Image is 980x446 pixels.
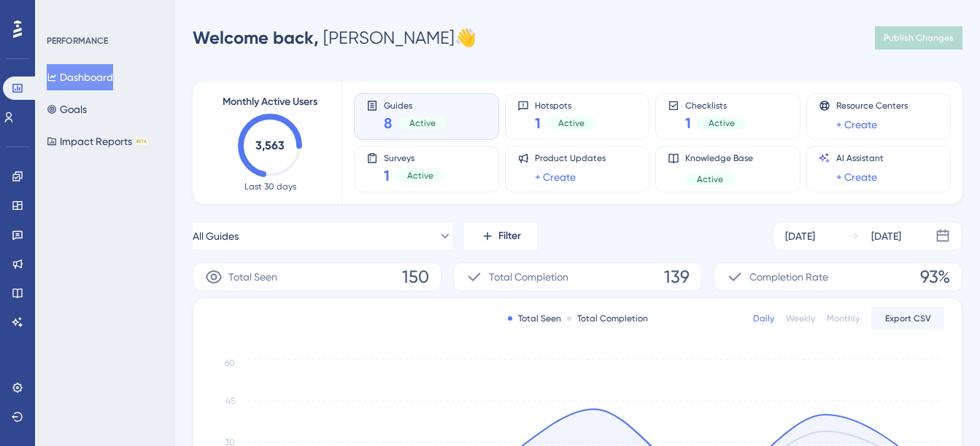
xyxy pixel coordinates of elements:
span: 139 [664,265,690,289]
span: Monthly Active Users [223,93,317,111]
button: Publish Changes [875,26,962,50]
span: 1 [384,165,390,186]
span: Last 30 days [244,181,296,192]
button: Export CSV [871,307,944,330]
div: Daily [753,313,774,324]
span: 93% [920,265,950,289]
tspan: 45 [225,396,235,406]
span: Hotspots [535,100,596,110]
span: Active [697,173,723,185]
span: Publish Changes [884,32,954,44]
span: Export CSV [885,313,931,324]
span: Filter [498,227,521,245]
span: Active [409,117,436,129]
span: Total Completion [489,268,568,286]
span: Product Updates [535,152,606,164]
span: Active [558,117,584,129]
span: All Guides [193,227,239,245]
span: Checklists [685,100,746,110]
button: Impact ReportsBETA [47,128,148,154]
button: Filter [464,222,537,251]
div: [DATE] [871,227,901,245]
a: + Create [836,168,877,186]
div: Monthly [827,313,860,324]
span: Total Seen [228,268,277,286]
div: Total Seen [508,313,561,324]
button: Dashboard [47,64,113,90]
div: [PERSON_NAME] 👋 [193,26,477,50]
span: Guides [384,100,447,110]
span: Resource Centers [836,100,908,111]
span: 150 [402,265,429,289]
span: Active [407,170,433,181]
div: PERFORMANCE [47,35,108,47]
a: + Create [535,168,576,186]
span: 1 [535,113,541,133]
a: + Create [836,116,877,133]
span: AI Assistant [836,152,884,164]
button: All Guides [193,222,452,251]
span: 8 [384,113,392,133]
span: Active [709,117,735,129]
tspan: 60 [225,358,235,368]
text: 3,563 [255,138,285,152]
button: Goals [47,96,87,122]
div: Total Completion [567,313,648,324]
span: Knowledge Base [685,152,753,164]
span: 1 [685,113,691,133]
div: [DATE] [785,227,815,245]
div: BETA [135,138,148,145]
span: Completion Rate [749,268,828,286]
div: Weekly [786,313,815,324]
span: Welcome back, [193,27,319,48]
span: Surveys [384,152,445,163]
